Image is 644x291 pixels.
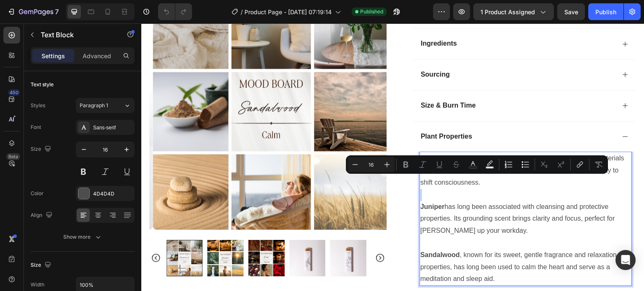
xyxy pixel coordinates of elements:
button: Save [557,3,585,20]
div: Size [31,144,53,155]
div: Undo/Redo [158,3,192,20]
span: Product Page - [DATE] 07:19:14 [244,8,332,16]
div: 4D4D4D [93,190,132,198]
span: Save [564,8,578,15]
p: Advanced [83,52,111,60]
strong: Juniper [279,180,304,187]
p: Sourcing [280,47,309,56]
div: Editor contextual toolbar [346,155,608,174]
span: / [241,8,243,16]
div: Open Intercom Messenger [615,250,636,270]
div: Text style [31,81,54,88]
div: 450 [8,89,20,96]
div: Size [31,260,53,271]
button: Carousel Next Arrow [234,230,244,240]
span: Published [360,8,383,15]
button: 1 product assigned [473,3,554,20]
button: Paragraph 1 [76,98,135,113]
p: 7 [55,7,59,17]
button: 7 [3,3,62,20]
div: Publish [595,8,616,16]
p: Settings [42,52,65,60]
p: Plant Properties [280,109,331,118]
div: Beta [6,153,20,160]
p: Text Block [41,30,112,40]
div: Sans-serif [93,124,132,131]
span: Paragraph 1 [80,102,108,109]
p: Size & Burn Time [280,78,335,87]
strong: Oud, or agarwood [279,131,337,138]
div: Color [31,190,44,197]
div: Align [31,210,54,221]
div: Width [31,281,44,288]
span: 1 product assigned [480,8,535,16]
button: Show more [31,229,135,245]
div: Font [31,124,41,131]
button: Publish [588,3,623,20]
div: Rich Text Editor. Editing area: main [278,128,491,263]
strong: Sandalwood [279,228,319,235]
p: has long been associated with cleansing and protective properties. Its grounding scent brings cla... [279,178,490,262]
button: Carousel Back Arrow [10,230,20,240]
p: Ingredients [280,16,316,25]
p: , is one of the most celebrated aromatic materials of all time, known for its distinctive fragran... [279,129,490,165]
div: Styles [31,102,45,109]
div: Show more [63,233,102,241]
